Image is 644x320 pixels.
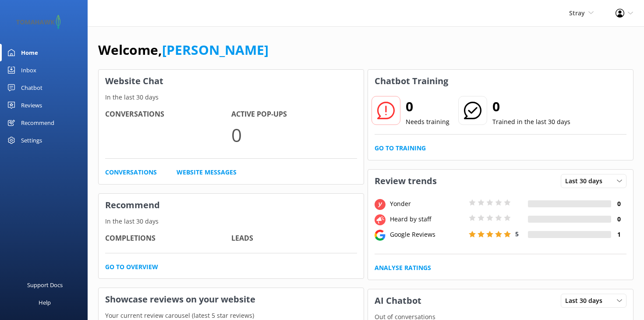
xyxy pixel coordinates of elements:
[611,214,626,224] h4: 0
[565,176,608,186] span: Last 30 days
[406,96,449,117] h2: 0
[105,167,157,177] a: Conversations
[569,9,585,17] span: Stray
[515,230,519,238] span: 5
[231,233,357,244] h4: Leads
[39,294,51,311] div: Help
[406,117,449,127] p: Needs training
[21,79,42,96] div: Chatbot
[231,120,357,149] p: 0
[368,70,455,92] h3: Chatbot Training
[611,199,626,209] h4: 0
[368,170,443,192] h3: Review trends
[13,15,64,29] img: 2-1647550015.png
[231,109,357,120] h4: Active Pop-ups
[99,92,364,102] p: In the last 30 days
[105,233,231,244] h4: Completions
[21,132,42,149] div: Settings
[99,217,364,226] p: In the last 30 days
[27,276,63,294] div: Support Docs
[162,41,269,59] a: [PERSON_NAME]
[21,96,42,114] div: Reviews
[99,70,364,92] h3: Website Chat
[99,194,364,217] h3: Recommend
[99,288,364,311] h3: Showcase reviews on your website
[375,143,426,153] a: Go to Training
[177,167,237,177] a: Website Messages
[565,296,608,306] span: Last 30 days
[388,199,467,209] div: Yonder
[98,39,269,60] h1: Welcome,
[21,61,36,79] div: Inbox
[388,230,467,239] div: Google Reviews
[368,289,428,312] h3: AI Chatbot
[21,44,38,61] div: Home
[21,114,54,132] div: Recommend
[375,263,431,273] a: Analyse Ratings
[105,109,231,120] h4: Conversations
[611,230,626,239] h4: 1
[492,117,570,127] p: Trained in the last 30 days
[105,262,158,272] a: Go to overview
[388,214,467,224] div: Heard by staff
[492,96,570,117] h2: 0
